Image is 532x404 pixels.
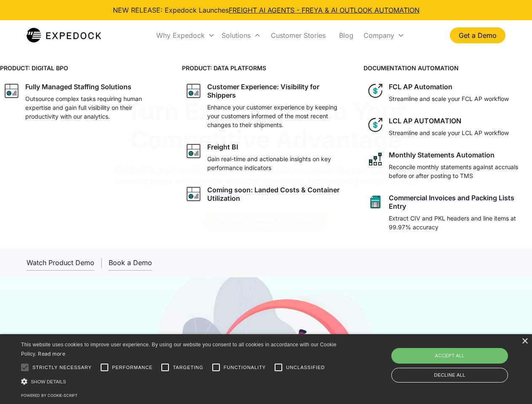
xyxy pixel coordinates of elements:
[389,128,509,137] p: Streamline and scale your LCL AP workflow
[182,182,350,206] a: graph iconComing soon: Landed Costs & Container Utilization
[21,377,340,386] div: Show details
[27,255,94,271] a: open lightbox
[153,21,218,50] div: Why Expedock
[27,27,101,44] img: Expedock Logo
[264,21,332,50] a: Customer Stories
[389,94,509,103] p: Streamline and scale your FCL AP workflow
[286,364,325,371] span: Unclassified
[185,143,202,159] img: graph icon
[389,82,452,91] div: FCL AP Automation
[224,364,266,371] span: Functionality
[113,5,420,15] div: NEW RELEASE: Expedock Launches
[109,258,152,267] div: Book a Demo
[3,82,20,99] img: graph icon
[207,143,238,151] div: Freight BI
[364,113,532,141] a: dollar iconLCL AP AUTOMATIONStreamline and scale your LCL AP workflow
[112,364,153,371] span: Performance
[389,194,529,210] div: Commercial Invoices and Packing Lists Entry
[27,27,101,44] a: home
[207,186,347,202] div: Coming soon: Landed Costs & Container Utilization
[185,186,202,202] img: graph icon
[207,82,347,99] div: Customer Experience: Visibility for Shippers
[21,393,78,398] a: Powered by cookie-script
[367,117,384,133] img: dollar icon
[156,31,205,40] div: Why Expedock
[450,27,505,43] a: Get a Demo
[185,82,202,99] img: graph icon
[229,6,420,14] a: FREIGHT AI AGENTS - FREYA & AI OUTLOOK AUTOMATION
[27,258,94,267] div: Watch Product Demo
[389,162,529,180] p: Reconcile monthly statements against accruals before or after posting to TMS
[207,103,347,129] p: Enhance your customer experience by keeping your customers informed of the most recent changes to...
[392,313,532,404] iframe: Chat Widget
[364,190,532,235] a: sheet iconCommercial Invoices and Packing Lists EntryExtract CIV and PKL headers and line items a...
[389,214,529,231] p: Extract CIV and PKL headers and line items at 99.97% accuracy
[367,151,384,167] img: network like icon
[364,31,394,40] div: Company
[173,364,203,371] span: Targeting
[389,151,495,159] div: Monthly Statements Automation
[182,64,350,72] h4: PRODUCT: DATA PLATFORMS
[182,79,350,133] a: graph iconCustomer Experience: Visibility for ShippersEnhance your customer experience by keeping...
[218,21,264,50] div: Solutions
[367,82,384,99] img: dollar icon
[389,117,461,125] div: LCL AP AUTOMATION
[109,255,152,271] a: Book a Demo
[21,342,337,357] span: This website uses cookies to improve user experience. By using our website you consent to all coo...
[25,94,165,121] p: Outsource complex tasks requiring human expertise and gain full visibility on their productivity ...
[38,351,65,357] a: Read more
[332,21,360,50] a: Blog
[31,379,66,384] span: Show details
[207,154,347,172] p: Gain real-time and actionable insights on key performance indicators
[364,64,532,72] h4: DOCUMENTATION AUTOMATION
[222,31,251,40] div: Solutions
[367,194,384,210] img: sheet icon
[25,82,131,91] div: Fully Managed Staffing Solutions
[360,21,408,50] div: Company
[182,139,350,175] a: graph iconFreight BIGain real-time and actionable insights on key performance indicators
[32,364,92,371] span: Strictly necessary
[364,147,532,183] a: network like iconMonthly Statements AutomationReconcile monthly statements against accruals befor...
[364,79,532,106] a: dollar iconFCL AP AutomationStreamline and scale your FCL AP workflow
